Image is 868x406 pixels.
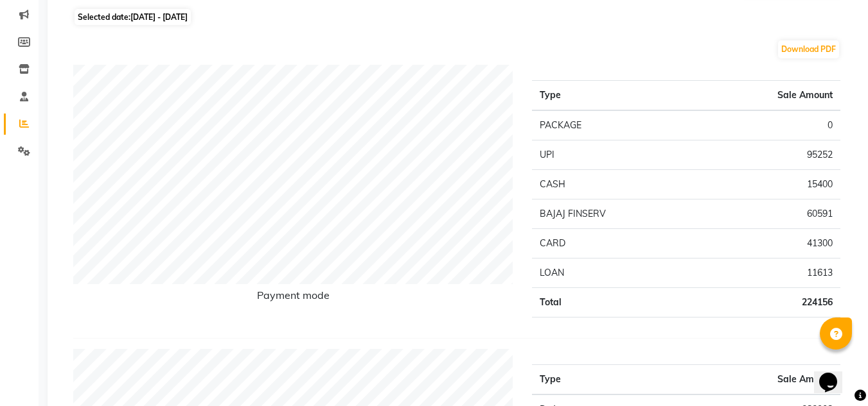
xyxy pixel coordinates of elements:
[532,364,702,394] th: Type
[532,228,697,258] td: CARD
[532,287,697,317] td: Total
[697,287,840,317] td: 224156
[697,199,840,228] td: 60591
[697,140,840,169] td: 95252
[702,364,840,394] th: Sale Amount
[73,289,513,307] h6: Payment mode
[697,110,840,140] td: 0
[697,228,840,258] td: 41300
[532,80,697,110] th: Type
[697,169,840,199] td: 15400
[532,140,697,169] td: UPI
[814,355,855,393] iframe: chat widget
[778,40,839,58] button: Download PDF
[532,110,697,140] td: PACKAGE
[697,80,840,110] th: Sale Amount
[532,258,697,287] td: LOAN
[532,169,697,199] td: CASH
[532,199,697,228] td: BAJAJ FINSERV
[75,9,191,25] span: Selected date:
[130,12,188,22] span: [DATE] - [DATE]
[697,258,840,287] td: 11613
